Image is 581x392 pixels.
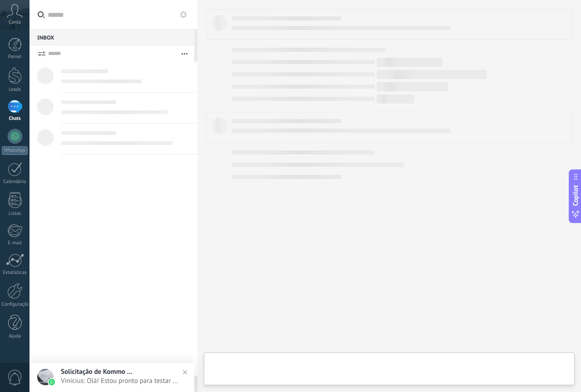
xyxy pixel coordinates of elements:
[2,116,28,122] div: Chats
[2,54,28,60] div: Painel
[571,185,580,206] span: Copilot
[2,302,28,308] div: Configurações
[2,87,28,93] div: Leads
[9,20,21,25] span: Conta
[2,179,28,185] div: Calendário
[2,211,28,217] div: Listas
[2,333,28,339] div: Ajuda
[2,146,28,155] div: WhatsApp
[2,240,28,246] div: E-mail
[2,270,28,276] div: Estatísticas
